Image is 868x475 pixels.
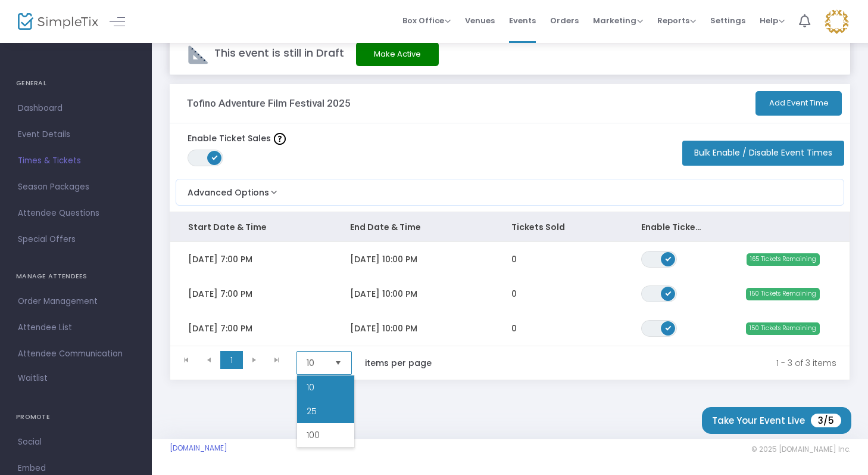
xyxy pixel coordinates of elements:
span: ON [665,290,671,296]
button: Advanced Options [176,179,280,199]
span: [DATE] 10:00 PM [350,322,417,334]
span: © 2025 [DOMAIN_NAME] Inc. [751,445,850,454]
span: 150 Tickets Remaining [746,322,820,334]
span: 165 Tickets Remaining [747,253,820,265]
img: draft-event.png [188,44,208,65]
span: 0 [511,253,517,265]
span: 100 [307,429,320,441]
span: Reports [657,15,696,26]
button: Bulk Enable / Disable Event Times [682,141,844,166]
span: Venues [465,5,495,36]
span: 10 [307,357,325,369]
th: Start Date & Time [170,212,332,242]
button: Select [330,352,346,374]
span: 25 [307,405,317,417]
span: Times & Tickets [18,153,134,169]
span: 150 Tickets Remaining [746,288,820,300]
a: [DOMAIN_NAME] [170,443,227,453]
th: Tickets Sold [494,212,623,242]
th: End Date & Time [332,212,494,242]
span: Page 1 [220,351,243,369]
button: Make Active [356,42,439,66]
span: This event is still in Draft [214,45,344,60]
span: Order Management [18,294,134,309]
span: [DATE] 10:00 PM [350,253,417,265]
span: Social [18,434,134,450]
label: Enable Ticket Sales [188,132,286,145]
span: 10 [307,381,314,393]
h3: Tofino Adventure Film Festival 2025 [187,97,351,109]
span: Attendee Communication [18,346,134,362]
span: Events [509,5,536,36]
span: Orders [550,5,579,36]
span: [DATE] 7:00 PM [188,322,252,334]
span: 3/5 [811,414,841,427]
span: [DATE] 10:00 PM [350,288,417,300]
h4: PROMOTE [16,405,136,429]
kendo-pager-info: 1 - 3 of 3 items [457,351,836,375]
span: 0 [511,322,517,334]
span: Dashboard [18,101,134,116]
span: Help [760,15,785,26]
h4: MANAGE ATTENDEES [16,265,136,288]
span: Marketing [593,15,643,26]
span: Attendee Questions [18,206,134,221]
span: Settings [710,5,745,36]
img: question-mark [274,133,286,145]
span: ON [665,325,671,331]
span: Special Offers [18,232,134,247]
button: Add Event Time [755,91,842,116]
span: Season Packages [18,179,134,195]
span: [DATE] 7:00 PM [188,253,252,265]
span: ON [212,154,218,160]
span: Event Details [18,127,134,142]
span: Box Office [402,15,451,26]
span: Waitlist [18,372,48,384]
span: [DATE] 7:00 PM [188,288,252,300]
label: items per page [365,357,432,369]
span: 0 [511,288,517,300]
th: Enable Ticket Sales [623,212,720,242]
h4: GENERAL [16,72,136,95]
button: Take Your Event Live3/5 [702,407,851,434]
span: ON [665,256,671,262]
div: Data table [170,212,850,346]
span: Attendee List [18,320,134,336]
